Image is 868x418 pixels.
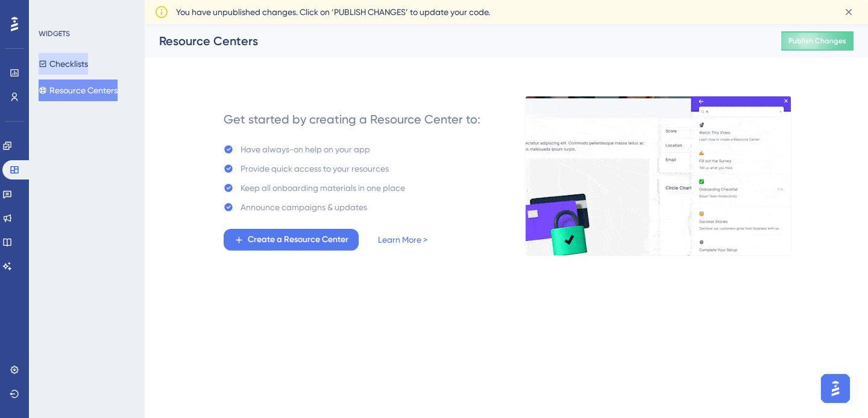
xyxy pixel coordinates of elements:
[39,29,70,39] div: WIDGETS
[176,5,490,19] span: You have unpublished changes. Click on ‘PUBLISH CHANGES’ to update your code.
[241,200,367,214] div: Announce campaigns & updates
[39,80,118,101] button: Resource Centers
[241,161,389,176] div: Provide quick access to your resources
[788,36,846,46] span: Publish Changes
[224,229,359,251] button: Create a Resource Center
[781,31,854,51] button: Publish Changes
[248,232,348,247] span: Create a Resource Center
[224,111,480,128] div: Get started by creating a Resource Center to:
[241,181,405,195] div: Keep all onboarding materials in one place
[159,33,751,49] div: Resource Centers
[241,142,370,157] div: Have always-on help on your app
[378,232,427,247] a: Learn More >
[39,53,88,75] button: Checklists
[525,96,791,256] img: 0356d1974f90e2cc51a660023af54dec.gif
[817,370,854,407] iframe: UserGuiding AI Assistant Launcher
